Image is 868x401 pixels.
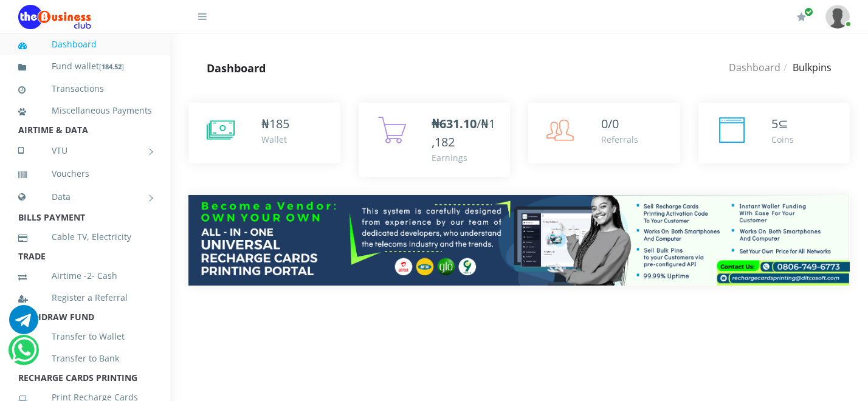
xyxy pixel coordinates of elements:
span: 5 [771,115,778,132]
div: Earnings [432,151,498,164]
div: Wallet [261,133,289,146]
span: 185 [269,115,289,132]
div: Referrals [601,133,638,146]
a: Chat for support [12,344,36,365]
a: Transactions [18,75,152,103]
a: ₦185 Wallet [188,103,340,163]
a: Dashboard [729,61,780,74]
a: Fund wallet[184.52] [18,52,152,81]
a: ₦631.10/₦1,182 Earnings [359,103,511,177]
span: Renew/Upgrade Subscription [804,7,813,16]
b: ₦631.10 [432,115,477,132]
a: Transfer to Bank [18,344,152,372]
a: Transfer to Wallet [18,323,152,351]
span: 0/0 [601,115,619,132]
a: Vouchers [18,160,152,188]
div: Coins [771,133,794,146]
a: VTU [18,135,152,166]
li: Bulkpins [780,60,832,75]
i: Renew/Upgrade Subscription [797,12,806,22]
b: 184.52 [102,62,122,71]
span: /₦1,182 [432,115,495,150]
a: 0/0 Referrals [528,103,680,163]
a: Chat for support [9,314,38,334]
a: Cable TV, Electricity [18,223,152,251]
a: Register a Referral [18,284,152,312]
a: Airtime -2- Cash [18,262,152,290]
a: Dashboard [18,30,152,58]
img: Logo [18,5,91,29]
div: ₦ [261,115,289,133]
strong: Dashboard [207,61,266,75]
img: User [825,5,850,29]
a: Data [18,182,152,212]
div: ⊆ [771,115,794,133]
small: [ ] [99,62,124,71]
a: Miscellaneous Payments [18,97,152,125]
img: multitenant_rcp.png [188,195,850,286]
